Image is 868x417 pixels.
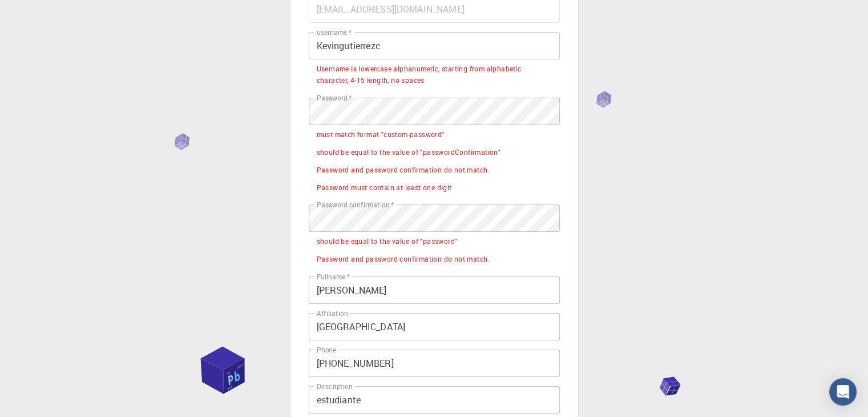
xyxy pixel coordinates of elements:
label: Password confirmation [317,200,394,210]
div: Open Intercom Messenger [829,378,857,406]
div: Password and password confirmation do not match. [317,254,490,265]
div: must match format "custom-password" [317,129,445,141]
label: Affiliation [317,308,348,318]
div: should be equal to the value of "passwordConfirmation" [317,147,501,158]
div: should be equal to the value of "password" [317,236,458,247]
div: Username is lowercase alphanumeric, starting from alphabetic character, 4-15 length, no spaces [317,63,552,86]
div: Password and password confirmation do not match. [317,165,490,176]
label: Fullname [317,272,350,282]
label: Description [317,382,353,391]
label: Password [317,93,352,103]
label: Phone [317,345,336,355]
label: username [317,27,352,37]
div: Password must contain at least one digit [317,182,452,194]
